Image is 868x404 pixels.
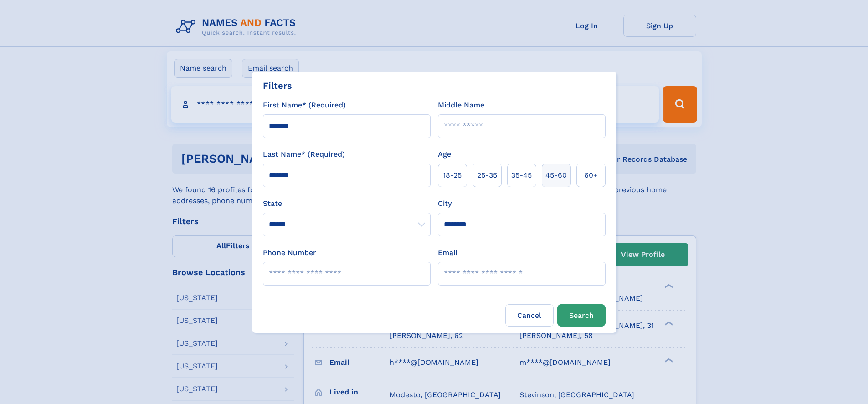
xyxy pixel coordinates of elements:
label: Cancel [505,304,554,327]
span: 18‑25 [443,170,462,181]
label: Age [438,149,451,160]
span: 35‑45 [511,170,532,181]
label: State [263,198,431,209]
div: Filters [263,79,292,92]
label: First Name* (Required) [263,100,346,111]
label: City [438,198,452,209]
label: Email [438,247,457,258]
button: Search [557,304,606,327]
span: 45‑60 [545,170,567,181]
label: Phone Number [263,247,316,258]
label: Last Name* (Required) [263,149,345,160]
label: Middle Name [438,100,484,111]
span: 60+ [584,170,598,181]
span: 25‑35 [477,170,497,181]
